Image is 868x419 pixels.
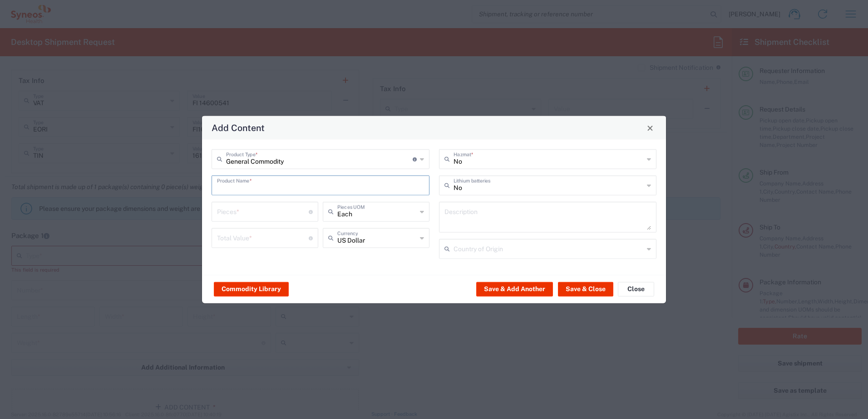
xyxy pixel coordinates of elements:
button: Save & Add Another [476,282,553,296]
button: Close [618,282,654,296]
button: Save & Close [558,282,613,296]
button: Commodity Library [214,282,289,296]
button: Close [644,122,656,134]
h4: Add Content [212,121,265,134]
